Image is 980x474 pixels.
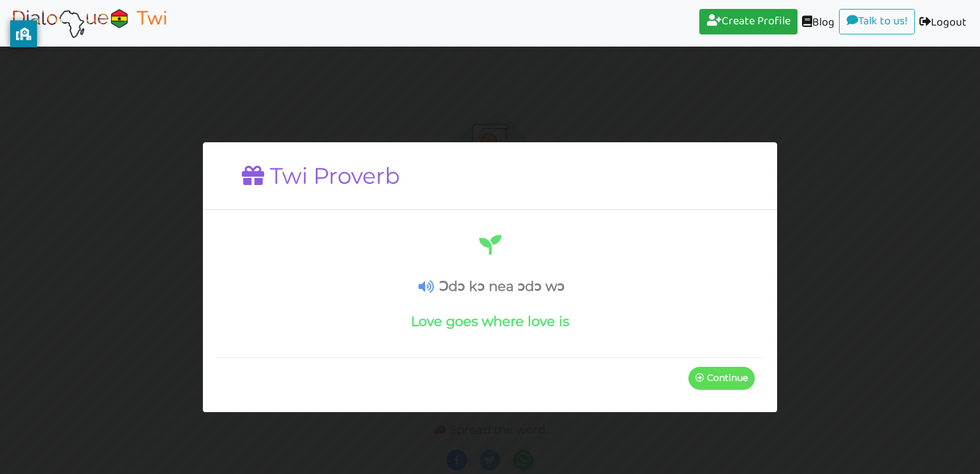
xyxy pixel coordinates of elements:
[798,9,839,38] a: Blog
[915,9,971,38] a: Logout
[9,7,170,39] img: Select Course Page
[225,278,755,294] h4: Ɔdɔ kɔ nea ɔdɔ wɔ
[688,367,755,390] button: Continue
[242,162,400,189] h1: Twi Proverb
[10,20,37,47] button: privacy banner
[225,313,755,329] h4: Love goes where love is
[699,9,798,34] a: Create Profile
[839,9,915,34] a: Talk to us!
